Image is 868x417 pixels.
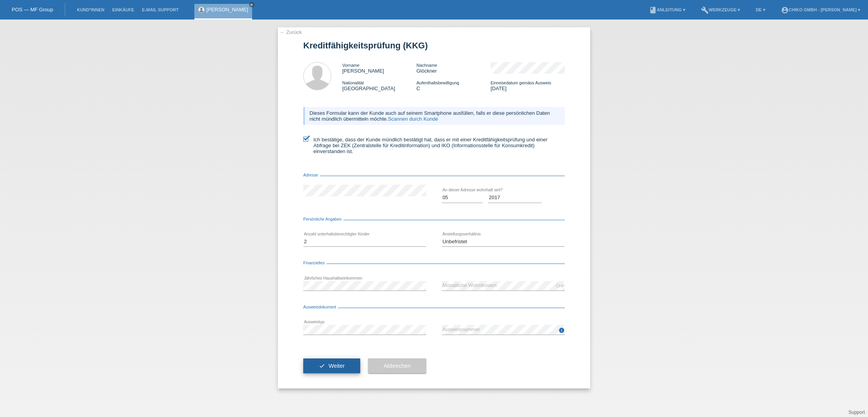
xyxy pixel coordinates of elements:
[303,107,565,125] div: Dieses Formular kann der Kunde auch auf seinem Smartphone ausfüllen, falls er diese persönlichen ...
[752,7,769,12] a: DE ▾
[342,80,364,85] span: Nationalität
[108,7,138,12] a: Einkäufe
[416,80,459,85] span: Aufenthaltsbewilligung
[781,6,789,14] i: account_circle
[559,327,565,333] i: info
[416,62,491,74] div: Glöckner
[388,116,438,122] a: Scannen durch Kunde
[12,7,53,12] a: POS — MF Group
[556,283,565,288] div: CHF
[73,7,108,12] a: Kund*innen
[303,137,565,154] label: Ich bestätige, dass der Kunde mündlich bestätigt hat, dass er mit einer Kreditfähigkeitsprüfung u...
[416,80,491,91] div: C
[280,29,302,35] a: ← Zurück
[559,330,565,334] a: info
[384,363,411,369] span: Abbrechen
[368,358,426,373] button: Abbrechen
[319,363,325,369] i: check
[138,7,183,12] a: E-Mail Support
[645,7,689,12] a: bookAnleitung ▾
[342,62,416,74] div: [PERSON_NAME]
[342,80,416,91] div: [GEOGRAPHIC_DATA]
[342,63,359,68] span: Vorname
[250,3,254,7] i: close
[491,80,565,91] div: [DATE]
[848,410,865,415] a: Support
[303,305,338,309] span: Ausweisdokument
[303,41,565,50] h1: Kreditfähigkeitsprüfung (KKG)
[206,7,248,12] a: [PERSON_NAME]
[249,2,254,7] a: close
[329,363,345,369] span: Weiter
[416,63,437,68] span: Nachname
[491,80,551,85] span: Einreisedatum gemäss Ausweis
[777,7,864,12] a: account_circleChiko GmbH - [PERSON_NAME] ▾
[303,173,320,177] span: Adresse
[303,358,360,373] button: check Weiter
[303,217,343,221] span: Persönliche Angaben
[303,261,327,265] span: Finanzielles
[697,7,744,12] a: buildWerkzeuge ▾
[701,6,709,14] i: build
[649,6,657,14] i: book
